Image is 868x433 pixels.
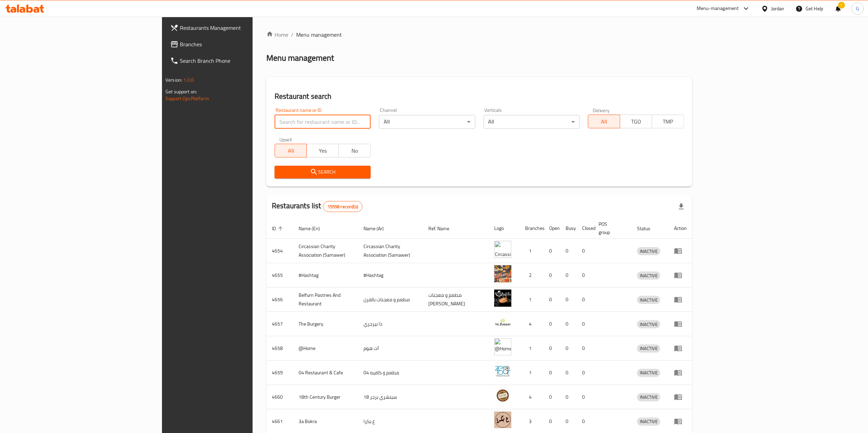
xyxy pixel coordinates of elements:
[669,218,692,239] th: Action
[306,144,339,157] button: Yes
[697,4,739,13] div: Menu-management
[494,241,511,258] img: ​Circassian ​Charity ​Association​ (Samawer)
[520,288,544,312] td: 1
[637,247,660,255] span: INACTIVE
[494,265,511,282] img: #Hashtag
[599,220,623,236] span: POS group
[560,263,577,288] td: 0
[428,224,458,233] span: Ref. Name
[856,5,859,12] span: G
[165,75,182,84] span: Version:
[279,137,292,142] label: Upsell
[544,218,560,239] th: Open
[674,295,687,304] div: Menu
[544,336,560,361] td: 0
[655,117,681,127] span: TMP
[588,115,620,128] button: All
[299,224,329,233] span: Name (En)
[520,239,544,263] td: 1
[180,40,301,48] span: Branches
[544,239,560,263] td: 0
[272,201,362,212] h2: Restaurants list
[637,320,660,328] div: INACTIVE
[266,31,692,39] nav: breadcrumb
[560,312,577,336] td: 0
[293,263,358,288] td: #Hashtag
[165,52,307,69] a: Search Branch Phone
[165,94,209,103] a: Support.OpsPlatform
[577,239,593,263] td: 0
[275,166,371,178] button: Search
[323,203,362,210] span: 15558 record(s)
[520,312,544,336] td: 4
[544,312,560,336] td: 0
[165,36,307,52] a: Branches
[342,146,368,156] span: No
[310,146,336,156] span: Yes
[637,393,660,401] span: INACTIVE
[296,31,342,39] span: Menu management
[674,417,687,425] div: Menu
[338,144,371,157] button: No
[293,312,358,336] td: The Burgery
[358,361,423,385] td: مطعم و كافيه 04
[293,336,358,361] td: @Home
[358,263,423,288] td: #Hashtag
[560,288,577,312] td: 0
[494,363,511,380] img: 04 Restaurant & Cafe
[620,115,652,128] button: TGO
[674,393,687,401] div: Menu
[637,272,660,280] span: INACTIVE
[560,239,577,263] td: 0
[674,320,687,328] div: Menu
[280,168,365,176] span: Search
[180,57,301,65] span: Search Branch Phone
[358,239,423,263] td: ​Circassian ​Charity ​Association​ (Samawer)
[520,263,544,288] td: 2
[275,115,371,129] input: Search for restaurant name or ID..
[275,144,307,157] button: All
[544,385,560,409] td: 0
[591,117,617,127] span: All
[272,224,285,233] span: ID
[494,290,511,307] img: Belfurn Pastries And Restaurant
[323,201,362,212] div: Total records count
[520,361,544,385] td: 1
[494,314,511,331] img: The Burgery
[637,344,660,352] span: INACTIVE
[560,218,577,239] th: Busy
[278,146,304,156] span: All
[771,5,785,12] div: Jordan
[652,115,684,128] button: TMP
[674,247,687,255] div: Menu
[489,218,520,239] th: Logo
[637,296,660,304] span: INACTIVE
[637,393,660,401] div: INACTIVE
[494,411,511,429] img: 3a Bokra
[358,385,423,409] td: 18 سينشري برجر
[637,418,660,425] span: INACTIVE
[484,115,580,129] div: All
[637,296,660,304] div: INACTIVE
[577,312,593,336] td: 0
[637,369,660,377] span: INACTIVE
[293,385,358,409] td: 18th Century Burger
[165,20,307,36] a: Restaurants Management
[637,369,660,377] div: INACTIVE
[577,336,593,361] td: 0
[544,263,560,288] td: 0
[673,198,690,215] div: Export file
[183,75,194,84] span: 1.0.0
[560,361,577,385] td: 0
[494,387,511,404] img: 18th Century Burger
[520,218,544,239] th: Branches
[577,288,593,312] td: 0
[293,288,358,312] td: Belfurn Pastries And Restaurant
[520,385,544,409] td: 4
[520,336,544,361] td: 1
[423,288,489,312] td: مطعم و معجنات [PERSON_NAME]
[379,115,475,129] div: All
